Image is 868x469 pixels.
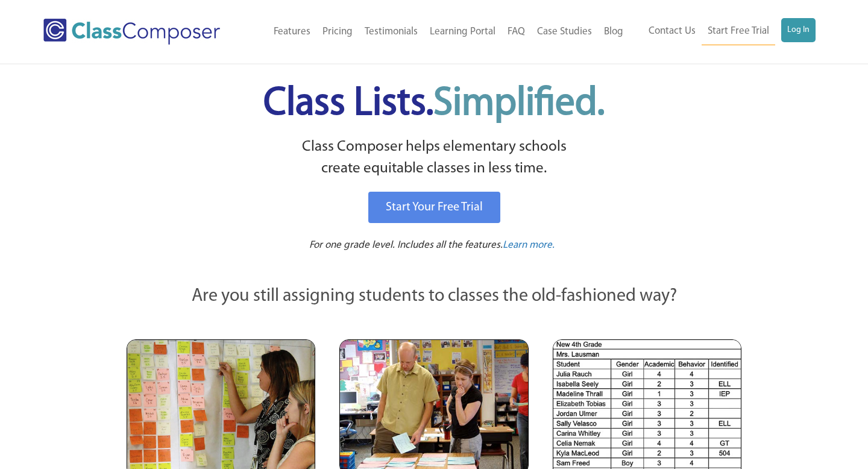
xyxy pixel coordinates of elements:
[781,18,816,42] a: Log In
[368,192,500,223] a: Start Your Free Trial
[503,240,555,250] span: Learn more.
[433,84,605,124] span: Simplified.
[598,19,629,45] a: Blog
[127,283,741,310] p: Are you still assigning students to classes the old-fashioned way?
[43,19,220,45] img: Class Composer
[424,19,502,45] a: Learning Portal
[643,18,702,45] a: Contact Us
[629,18,816,45] nav: Header Menu
[531,19,598,45] a: Case Studies
[702,18,775,45] a: Start Free Trial
[248,19,629,45] nav: Header Menu
[502,19,531,45] a: FAQ
[125,136,743,180] p: Class Composer helps elementary schools create equitable classes in less time.
[503,238,555,253] a: Learn more.
[316,19,359,45] a: Pricing
[268,19,316,45] a: Features
[359,19,424,45] a: Testimonials
[263,84,605,124] span: Class Lists.
[309,240,503,250] span: For one grade level. Includes all the features.
[386,201,483,213] span: Start Your Free Trial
